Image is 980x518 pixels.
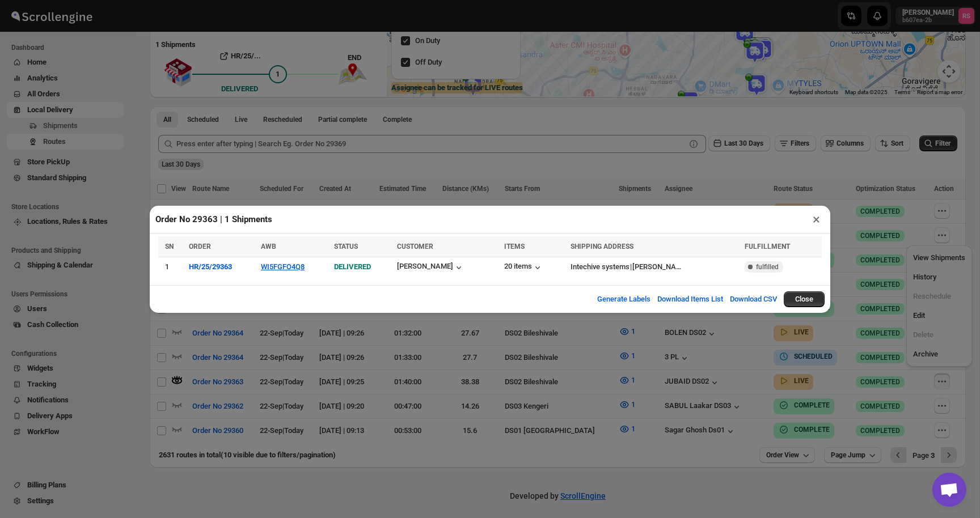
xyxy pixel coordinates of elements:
button: Download CSV [723,288,784,311]
button: × [808,211,825,227]
div: | [571,261,738,273]
span: fulfilled [756,262,779,271]
div: [PERSON_NAME], [PERSON_NAME] [632,261,684,273]
span: STATUS [334,243,358,250]
span: ITEMS [504,243,525,250]
td: 1 [158,257,185,277]
span: CUSTOMER [397,243,433,250]
button: [PERSON_NAME] [397,262,464,273]
div: Intechive systems [571,261,630,273]
button: Close [784,291,825,307]
span: SN [165,243,174,250]
button: 20 items [504,262,543,273]
button: Generate Labels [590,288,657,311]
button: Download Items List [650,288,730,311]
span: ORDER [189,243,211,250]
span: SHIPPING ADDRESS [571,243,633,250]
span: AWB [261,243,276,250]
span: FULFILLMENT [745,243,790,250]
button: HR/25/29363 [189,262,232,271]
h2: Order No 29363 | 1 Shipments [155,214,272,225]
div: Open chat [932,473,966,507]
button: WI5FGFO4Q8 [261,262,305,271]
span: DELIVERED [334,262,371,271]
